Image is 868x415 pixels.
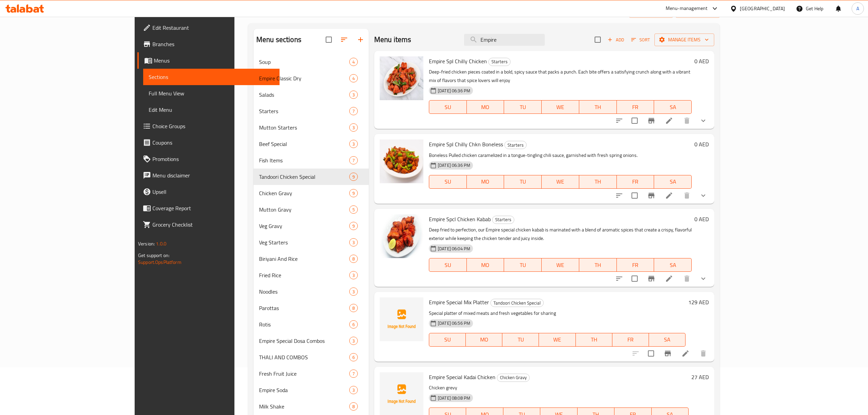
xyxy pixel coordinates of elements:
[665,191,673,200] a: Edit menu item
[349,353,358,361] div: items
[349,238,358,246] div: items
[350,174,357,180] span: 9
[491,299,543,307] span: Tandoori Chicken Special
[432,260,464,270] span: SU
[259,91,349,99] div: Salads
[349,320,358,329] div: items
[617,258,654,272] button: FR
[350,321,357,328] span: 6
[259,205,349,214] span: Mutton Gravy
[349,173,358,181] div: items
[349,304,358,312] div: items
[349,91,358,99] div: items
[644,346,658,361] span: Select to update
[435,245,473,252] span: [DATE] 06:04 PM
[350,387,357,393] span: 3
[607,36,625,44] span: Add
[349,402,358,411] div: items
[679,270,695,287] button: delete
[467,258,504,272] button: MO
[143,102,280,118] a: Edit Menu
[652,335,683,345] span: SA
[654,100,692,114] button: SA
[660,345,676,362] button: Branch-specific-item
[149,106,274,114] span: Edit Menu
[350,92,357,98] span: 3
[254,86,369,103] div: Salads3
[259,271,349,279] span: Fried Rice
[349,74,358,82] div: items
[507,260,539,270] span: TU
[579,175,617,189] button: TH
[627,35,654,45] span: Sort items
[627,188,642,203] span: Select to update
[254,316,369,333] div: Rotis6
[611,270,627,287] button: sort-choices
[349,123,358,132] div: items
[435,320,473,326] span: [DATE] 06:56 PM
[492,216,514,224] div: Starters
[254,365,369,382] div: Fresh Fruit Juice7
[643,270,660,287] button: Branch-specific-item
[143,69,280,85] a: Sections
[259,353,349,361] span: THALI AND COMBOS
[620,102,652,112] span: FR
[259,320,349,329] div: Rotis
[350,256,357,262] span: 8
[504,175,542,189] button: TU
[350,239,357,246] span: 3
[694,139,709,149] h6: 0 AED
[620,177,652,187] span: FR
[691,372,709,382] h6: 27 AED
[254,283,369,300] div: Noodles3
[254,300,369,316] div: Parottas8
[350,338,357,344] span: 3
[254,234,369,251] div: Veg Starters3
[380,297,423,341] img: Empire Special Mix Platter
[435,395,473,401] span: [DATE] 08:08 PM
[259,337,349,345] span: Empire Special Dosa Combos
[502,333,539,347] button: TU
[699,117,707,125] svg: Show Choices
[137,134,280,151] a: Coupons
[466,333,502,347] button: MO
[254,349,369,365] div: THALI AND COMBOS6
[643,112,660,129] button: Branch-specific-item
[429,214,491,224] span: Empire Spcl Chicken Kabab
[259,189,349,197] div: Chicken Gravy
[259,140,349,148] span: Beef Special
[137,216,280,233] a: Grocery Checklist
[259,304,349,312] span: Parottas
[149,89,274,97] span: Full Menu View
[435,162,473,169] span: [DATE] 06:36 PM
[665,275,673,283] a: Edit menu item
[349,370,358,378] div: items
[259,58,349,66] span: Soup
[350,141,357,147] span: 3
[137,118,280,134] a: Choice Groups
[469,335,500,345] span: MO
[432,102,464,112] span: SU
[259,156,349,164] div: Fish Items
[542,335,573,345] span: WE
[643,187,660,204] button: Branch-specific-item
[350,354,357,361] span: 6
[579,335,610,345] span: TH
[611,112,627,129] button: sort-choices
[259,123,349,132] div: Mutton Starters
[350,190,357,197] span: 9
[349,58,358,66] div: items
[259,287,349,296] span: Noodles
[349,189,358,197] div: items
[152,138,274,147] span: Coupons
[679,187,695,204] button: delete
[254,333,369,349] div: Empire Special Dosa Combos3
[349,255,358,263] div: items
[137,19,280,36] a: Edit Restaurant
[349,205,358,214] div: items
[374,35,411,45] h2: Menu items
[699,275,707,283] svg: Show Choices
[435,88,473,94] span: [DATE] 06:36 PM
